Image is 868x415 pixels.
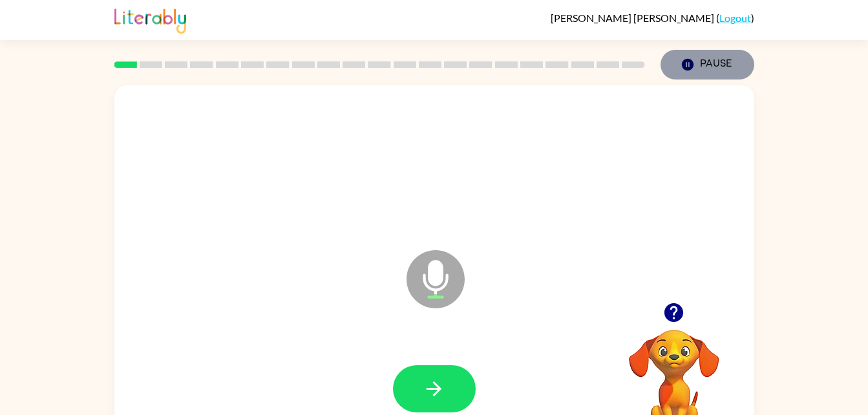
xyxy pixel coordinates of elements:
[661,50,754,80] button: Pause
[114,5,186,34] img: Literably
[719,12,751,24] a: Logout
[551,12,716,24] span: [PERSON_NAME] [PERSON_NAME]
[551,12,754,24] div: ( )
